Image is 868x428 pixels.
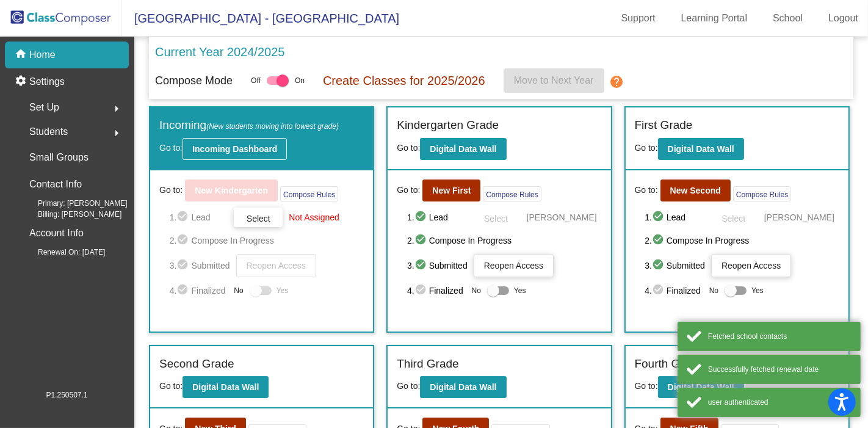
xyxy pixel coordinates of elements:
span: No [472,285,481,296]
button: Reopen Access [236,254,316,277]
span: No [234,285,243,296]
p: Small Groups [29,149,89,166]
button: Reopen Access [711,254,791,277]
div: user authenticated [708,397,852,408]
mat-icon: check_circle [652,283,667,298]
mat-icon: check_circle [652,258,667,273]
a: Support [612,9,665,28]
button: New First [422,180,480,201]
span: 2. Compose In Progress [645,233,839,248]
span: 4. Finalized [170,283,228,298]
b: Digital Data Wall [430,144,496,154]
label: Third Grade [397,355,458,373]
span: Select [722,214,745,223]
span: [GEOGRAPHIC_DATA] - [GEOGRAPHIC_DATA] [122,9,399,28]
span: 4. Finalized [407,283,466,298]
span: Go to: [635,184,658,197]
span: Go to: [635,143,658,153]
span: [PERSON_NAME] [527,211,597,223]
a: Logout [819,9,868,28]
span: Go to: [159,143,183,153]
button: Move to Next Year [504,68,604,93]
label: Incoming [159,117,339,134]
button: Compose Rules [280,186,338,201]
div: Successfully fetched renewal date [708,364,852,375]
b: Digital Data Wall [192,382,259,392]
mat-icon: check_circle [652,233,667,248]
span: 2. Compose In Progress [170,233,364,248]
p: Contact Info [29,176,82,193]
p: Account Info [29,225,84,242]
span: Go to: [159,381,183,391]
button: Select [709,208,758,227]
button: Compose Rules [483,186,541,201]
span: Yes [514,283,526,298]
span: No [709,285,718,296]
button: Digital Data Wall [658,138,744,160]
span: 2. Compose In Progress [407,233,602,248]
p: Create Classes for 2025/2026 [323,71,485,90]
button: Digital Data Wall [420,376,506,398]
span: On [295,75,305,86]
span: Reopen Access [484,261,543,270]
span: Off [251,75,261,86]
a: School [763,9,812,28]
span: Go to: [159,184,183,197]
mat-icon: check_circle [414,258,429,273]
span: (New students moving into lowest grade) [206,122,339,131]
label: First Grade [635,117,693,134]
span: 3. Submitted [645,258,705,273]
b: New Second [670,186,721,195]
span: 1. Lead [407,210,466,225]
span: Reopen Access [722,261,781,270]
label: Second Grade [159,355,234,373]
button: Reopen Access [474,254,554,277]
span: Move to Next Year [514,75,594,85]
span: Select [484,214,508,223]
mat-icon: arrow_right [109,101,124,116]
span: Students [29,123,68,140]
mat-icon: check_circle [176,258,191,273]
button: Digital Data Wall [658,376,744,398]
a: Learning Portal [671,9,758,28]
button: Compose Rules [733,186,791,201]
mat-icon: check_circle [414,283,429,298]
span: Go to: [397,381,420,391]
mat-icon: check_circle [652,210,667,225]
mat-icon: arrow_right [109,126,124,140]
label: Fourth Grade [635,355,704,373]
button: Incoming Dashboard [183,138,287,160]
b: New First [432,186,471,195]
b: Incoming Dashboard [192,144,277,154]
span: 3. Submitted [170,258,230,273]
b: Digital Data Wall [430,382,496,392]
button: Select [472,208,521,227]
mat-icon: home [15,48,29,62]
span: [PERSON_NAME] [764,211,834,223]
span: 1. Lead [170,210,228,225]
p: Settings [29,74,65,89]
span: Yes [277,283,289,298]
b: Digital Data Wall [668,382,734,392]
span: Go to: [397,184,420,197]
p: Compose Mode [155,73,233,89]
label: Kindergarten Grade [397,117,499,134]
mat-icon: check_circle [176,233,191,248]
span: Go to: [635,381,658,391]
span: Select [247,214,270,223]
button: Digital Data Wall [183,376,269,398]
mat-icon: check_circle [176,210,191,225]
button: Select [234,208,283,227]
mat-icon: help [609,74,624,89]
span: Primary: [PERSON_NAME] [18,198,128,209]
button: New Kindergarten [185,180,278,201]
button: Digital Data Wall [420,138,506,160]
span: 4. Finalized [645,283,703,298]
span: Reopen Access [247,261,306,270]
mat-icon: check_circle [414,233,429,248]
div: Fetched school contacts [708,331,852,342]
span: Billing: [PERSON_NAME] [18,209,121,220]
p: Current Year 2024/2025 [155,43,284,61]
span: Renewal On: [DATE] [18,247,105,258]
mat-icon: check_circle [176,283,191,298]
